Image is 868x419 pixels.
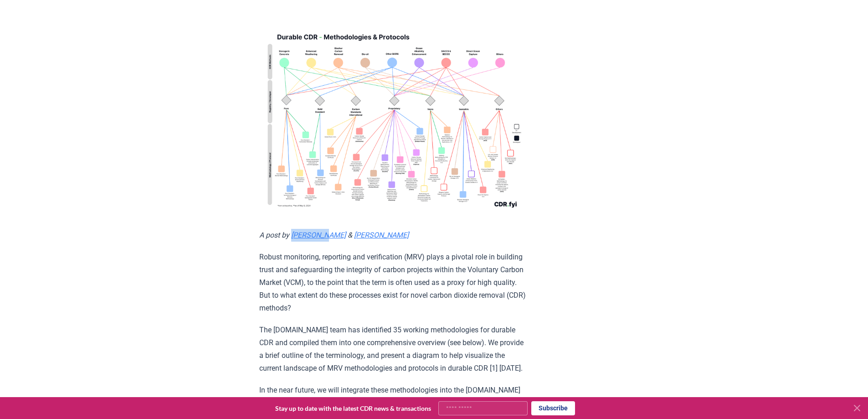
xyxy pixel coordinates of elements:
[259,231,289,239] em: A post by
[291,231,346,239] a: [PERSON_NAME]
[259,324,526,375] p: The [DOMAIN_NAME] team has identified 35 working methodologies for durable CDR and compiled them ...
[354,231,409,239] a: [PERSON_NAME]
[259,24,526,214] img: blog post image
[259,251,526,315] p: Robust monitoring, reporting and verification (MRV) plays a pivotal role in building trust and sa...
[348,231,352,239] em: &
